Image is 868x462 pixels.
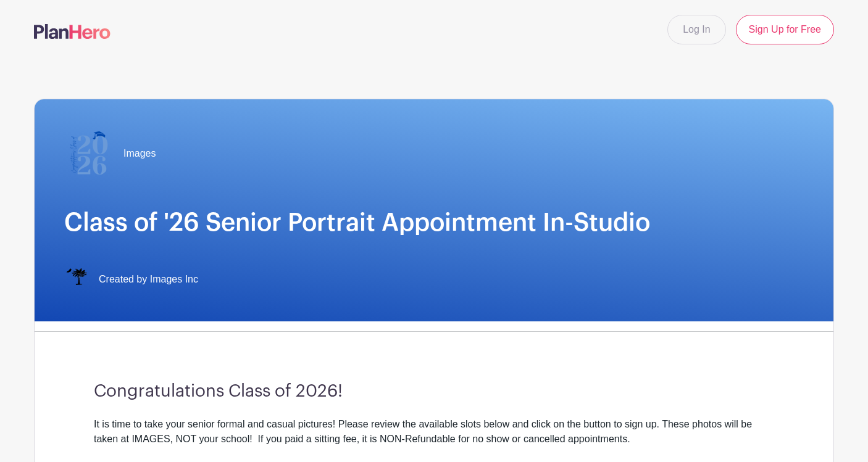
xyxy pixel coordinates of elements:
[94,417,774,447] div: It is time to take your senior formal and casual pictures! Please review the available slots belo...
[736,15,834,44] a: Sign Up for Free
[99,272,198,287] span: Created by Images Inc
[123,146,156,161] span: Images
[64,129,114,178] img: 2026%20logo%20(2).png
[64,267,89,292] img: IMAGES%20logo%20transparenT%20PNG%20s.png
[64,208,804,237] h1: Class of '26 Senior Portrait Appointment In-Studio
[94,381,774,402] h3: Congratulations Class of 2026!
[34,24,111,39] img: logo-507f7623f17ff9eddc593b1ce0a138ce2505c220e1c5a4e2b4648c50719b7d32.svg
[667,15,725,44] a: Log In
